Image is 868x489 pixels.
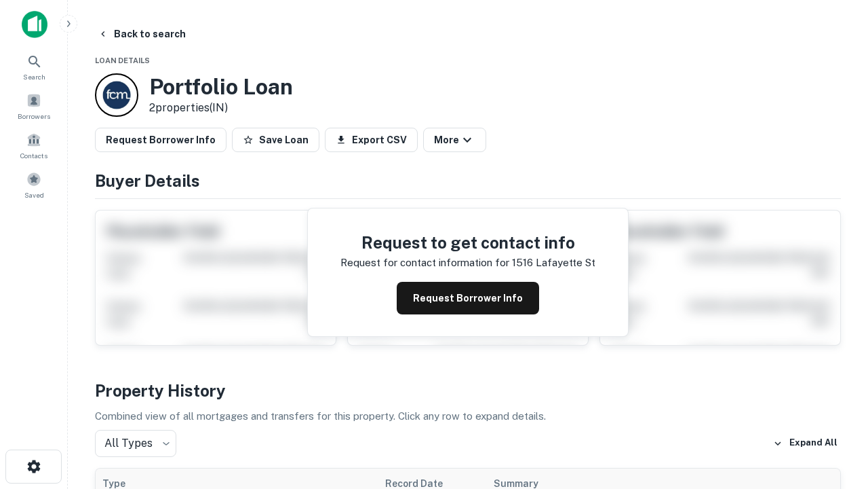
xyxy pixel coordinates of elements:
button: Request Borrower Info [397,282,539,314]
p: 1516 lafayette st [512,255,595,271]
p: Request for contact information for [340,255,509,271]
button: Export CSV [325,128,418,152]
h4: Buyer Details [95,168,841,193]
button: More [423,128,486,152]
button: Expand All [770,433,841,454]
img: capitalize-icon.png [22,11,47,38]
div: All Types [95,430,176,457]
p: Combined view of all mortgages and transfers for this property. Click any row to expand details. [95,408,841,424]
span: Search [23,71,45,82]
button: Save Loan [232,128,319,152]
p: 2 properties (IN) [149,100,293,116]
button: Back to search [92,22,191,46]
a: Search [4,48,64,85]
span: Saved [24,189,44,200]
h3: Portfolio Loan [149,74,293,100]
button: Request Borrower Info [95,128,226,152]
span: Borrowers [18,111,50,122]
h4: Property History [95,378,841,403]
iframe: Chat Widget [800,337,868,402]
span: Loan Details [95,56,150,65]
a: Saved [4,166,64,203]
h4: Request to get contact info [340,230,595,255]
a: Contacts [4,127,64,164]
a: Borrowers [4,88,64,124]
span: Contacts [20,150,47,161]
